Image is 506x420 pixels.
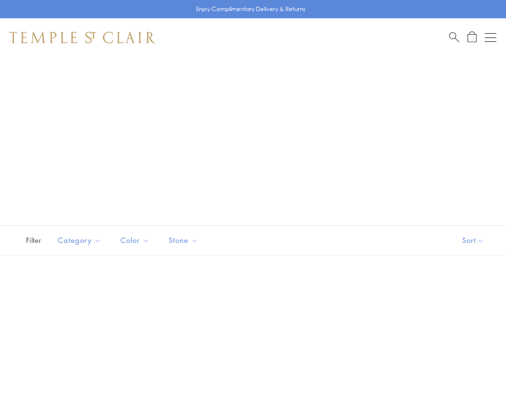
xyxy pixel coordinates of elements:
button: Show sort by [440,226,506,255]
button: Category [51,229,108,251]
button: Open navigation [485,32,496,43]
span: Stone [164,234,205,246]
img: Temple St. Clair [10,32,155,43]
a: Open Shopping Bag [467,31,477,43]
span: Category [53,234,108,246]
button: Stone [161,229,205,251]
span: Color [116,234,157,246]
p: Enjoy Complimentary Delivery & Returns [196,4,306,14]
a: Search [449,31,459,43]
button: Color [113,229,157,251]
